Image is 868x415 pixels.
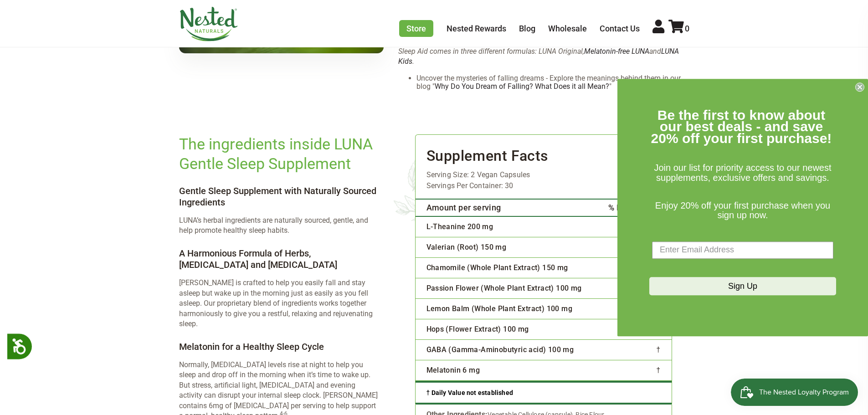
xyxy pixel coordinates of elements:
[654,163,831,183] span: Join our list for priority access to our newest supplements, exclusive offers and savings.
[179,7,238,41] img: Nested Naturals
[855,82,864,92] button: Close dialog
[179,278,379,329] p: [PERSON_NAME] is crafted to help you easily fall and stay asleep but wake up in the morning just ...
[416,135,672,169] h3: Supplement Facts
[447,24,506,33] a: Nested Rewards
[416,180,672,191] div: Servings Per Container: 30
[416,169,672,180] div: Serving Size: 2 Vegan Capsules
[600,24,640,33] a: Contact Us
[179,248,379,271] h4: A Harmonious Formula of Herbs, [MEDICAL_DATA] and [MEDICAL_DATA]
[652,241,833,259] input: Enter Email Address
[416,278,596,299] td: Passion Flower (Whole Plant Extract) 100 mg
[398,36,679,66] em: Because we believe that everyone in your family should get good sleep, our LUNA Gentle Sleep Aid ...
[416,299,596,319] td: Lemon Balm (Whole Plant Extract) 100 mg
[596,340,671,360] td: †
[584,47,649,56] a: Melatonin-free LUNA
[416,381,672,405] div: † Daily Value not established
[596,216,671,237] td: †
[179,341,379,353] h4: Melatonin for a Healthy Sleep Cycle
[596,199,671,216] th: % Daily Value
[731,379,859,406] iframe: Button to open loyalty program pop-up
[548,24,587,33] a: Wholesale
[596,299,671,319] td: †
[617,79,868,336] div: FLYOUT Form
[179,185,379,208] h4: Gentle Sleep Supplement with Naturally Sourced Ingredients
[668,24,689,33] a: 0
[416,199,596,216] th: Amount per serving
[596,258,671,278] td: †
[416,319,596,340] td: Hops (Flower Extract) 100 mg
[179,134,379,173] h2: The ingredients inside LUNA Gentle Sleep Supplement
[416,74,689,91] li: Uncover the mysteries of falling dreams - Explore the meanings behind them in our blog " "
[655,200,830,220] span: Enjoy 20% off your first purchase when you sign up now.
[596,237,671,258] td: †
[435,82,609,91] a: Why Do You Dream of Falling? What Does it all Mean?
[179,215,379,236] p: LUNA’s herbal ingredients are naturally sourced, gentle, and help promote healthy sleep habits.
[416,340,596,360] td: GABA (Gamma-Aminobutyric acid) 100 mg
[416,216,596,237] td: L-Theanine 200 mg
[399,20,433,37] a: Store
[651,108,832,146] span: Be the first to know about our best deals - and save 20% off your first purchase!
[416,258,596,278] td: Chamomile (Whole Plant Extract) 150 mg
[596,278,671,299] td: †
[649,277,836,295] button: Sign Up
[416,360,596,381] td: Melatonin 6 mg
[416,237,596,258] td: Valerian (Root) 150 mg
[519,24,535,33] a: Blog
[685,24,689,33] span: 0
[596,319,671,340] td: †
[596,360,671,381] td: †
